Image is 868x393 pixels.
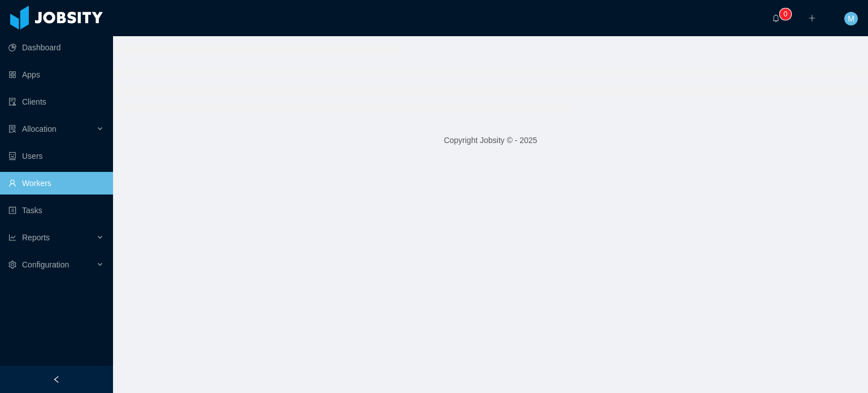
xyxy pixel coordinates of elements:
[22,260,69,269] span: Configuration
[772,14,780,22] i: icon: bell
[8,172,104,195] a: icon: userWorkers
[8,63,104,86] a: icon: appstoreApps
[808,14,816,22] i: icon: plus
[8,234,16,241] i: icon: line-chart
[848,12,854,25] span: M
[8,125,16,133] i: icon: solution
[8,199,104,222] a: icon: profileTasks
[22,124,57,133] span: Allocation
[113,121,868,160] footer: Copyright Jobsity © - 2025
[8,36,104,59] a: icon: pie-chartDashboard
[780,8,791,20] sup: 0
[8,90,104,113] a: icon: auditClients
[8,145,104,167] a: icon: robotUsers
[8,261,16,269] i: icon: setting
[22,233,50,242] span: Reports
